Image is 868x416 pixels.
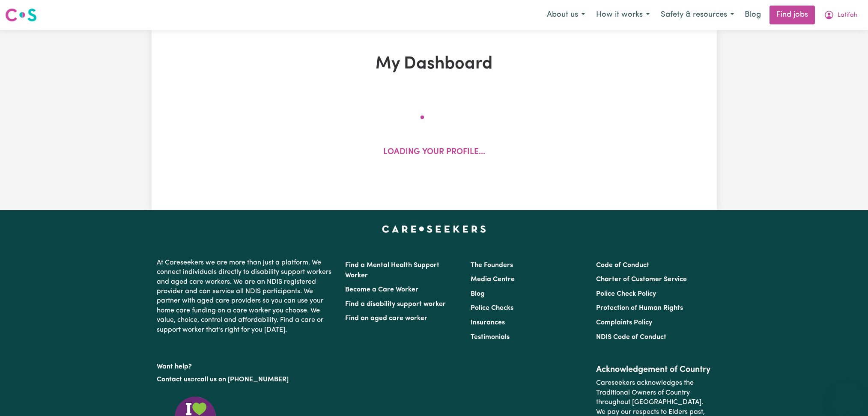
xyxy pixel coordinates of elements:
a: Code of Conduct [596,262,649,269]
a: Find jobs [770,6,815,24]
a: Find a Mental Health Support Worker [345,262,439,279]
a: Insurances [471,319,505,326]
p: At Careseekers we are more than just a platform. We connect individuals directly to disability su... [157,255,335,338]
p: or [157,371,335,388]
a: Testimonials [471,334,510,341]
a: Careseekers home page [382,226,486,232]
button: Safety & resources [655,6,740,24]
button: My Account [818,6,863,24]
a: Find a disability support worker [345,301,446,308]
a: Police Check Policy [596,291,656,297]
h2: Acknowledgement of Country [596,365,711,375]
button: How it works [591,6,655,24]
a: Find an aged care worker [345,315,427,322]
button: About us [541,6,591,24]
a: Complaints Policy [596,319,652,326]
a: Blog [471,291,485,297]
a: Blog [740,6,766,24]
a: Careseekers logo [5,5,37,25]
a: Charter of Customer Service [596,276,687,283]
a: The Founders [471,262,513,269]
a: Contact us [157,376,191,383]
p: Want help? [157,359,335,371]
p: Loading your profile... [383,146,485,159]
a: Police Checks [471,305,513,312]
h1: My Dashboard [251,54,617,74]
iframe: Button to launch messaging window [834,382,861,409]
span: Latifah [838,11,857,20]
a: Protection of Human Rights [596,305,683,312]
a: Media Centre [471,276,515,283]
a: Become a Care Worker [345,286,418,293]
a: NDIS Code of Conduct [596,334,666,341]
img: Careseekers logo [5,7,37,23]
a: call us on [PHONE_NUMBER] [197,376,289,383]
